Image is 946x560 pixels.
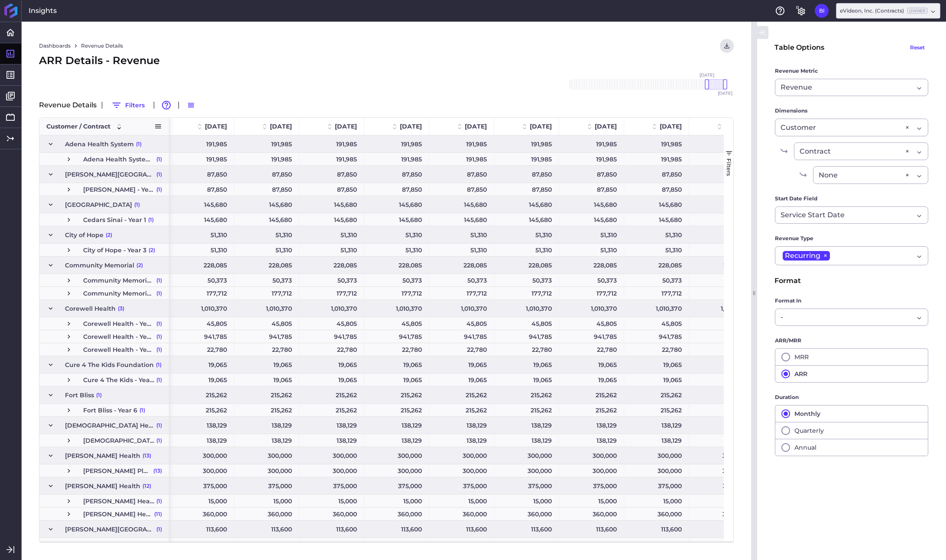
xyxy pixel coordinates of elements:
div: 941,785 [559,330,624,343]
div: 45,805 [429,317,494,330]
div: Press SPACE to select this row. [39,373,169,386]
div: 300,000 [364,447,429,464]
div: 15,000 [429,495,494,507]
div: 215,262 [169,386,234,403]
div: 51,310 [494,244,559,256]
span: × [820,251,830,261]
button: User Menu [815,4,829,18]
div: 1,010,370 [624,300,689,317]
div: 191,985 [689,135,754,152]
div: 1,010,370 [429,300,494,317]
div: 177,712 [624,287,689,299]
div: Press SPACE to select this row. [39,434,169,447]
div: 941,785 [689,330,754,343]
div: 375,000 [169,477,234,494]
div: 45,805 [559,317,624,330]
div: 19,065 [364,373,429,386]
div: 300,000 [429,464,494,477]
div: Dropdown select [836,3,940,19]
div: 87,850 [429,166,494,183]
div: 50,373 [299,274,364,286]
div: Dropdown select [775,309,928,326]
div: 19,065 [559,356,624,373]
div: 300,000 [624,447,689,464]
div: 191,985 [429,153,494,165]
div: 145,680 [624,196,689,213]
div: 191,985 [169,153,234,165]
div: Press SPACE to select this row. [39,135,169,153]
div: 87,850 [364,183,429,196]
div: 1,010,370 [689,300,754,317]
div: 145,680 [234,213,299,226]
div: 300,000 [559,464,624,477]
div: 145,680 [559,196,624,213]
div: 191,985 [494,135,559,152]
div: 22,780 [364,343,429,356]
div: 215,262 [299,386,364,403]
div: 51,310 [559,226,624,243]
div: 215,262 [364,404,429,416]
div: 1,010,370 [559,300,624,317]
div: 19,065 [624,373,689,386]
div: 87,850 [364,166,429,183]
div: 45,805 [299,317,364,330]
div: 941,785 [429,330,494,343]
div: Press SPACE to select this row. [39,274,169,287]
div: 15,000 [364,495,429,507]
div: 22,780 [559,343,624,356]
div: 138,129 [299,417,364,434]
div: 145,680 [559,213,624,226]
div: 300,000 [169,464,234,477]
div: Press SPACE to select this row. [39,300,169,317]
div: Dropdown select [775,119,928,136]
div: 228,085 [364,257,429,274]
div: 51,310 [169,244,234,256]
span: Filters [726,158,732,176]
div: 215,262 [689,404,754,416]
div: 191,985 [624,153,689,165]
div: 228,085 [624,257,689,274]
div: Dropdown select [775,79,928,96]
div: 22,780 [624,343,689,356]
div: 51,310 [689,244,754,256]
div: 145,680 [429,196,494,213]
div: 19,065 [559,373,624,386]
div: 941,785 [494,330,559,343]
div: 145,680 [494,213,559,226]
div: 941,785 [624,330,689,343]
div: 191,985 [559,153,624,165]
div: 300,000 [234,447,299,464]
div: Press SPACE to select this row. [39,343,169,356]
div: 215,262 [494,404,559,416]
div: Dropdown select [775,206,928,224]
button: Help [773,4,787,18]
div: Press SPACE to select this row. [39,257,169,274]
div: 87,850 [299,183,364,196]
div: 228,085 [429,257,494,274]
div: 51,310 [364,244,429,256]
div: 375,000 [624,477,689,494]
div: 215,262 [169,404,234,416]
div: 1,010,370 [169,300,234,317]
div: Dropdown select [775,246,928,265]
div: Press SPACE to select this row. [39,495,169,508]
div: 22,780 [689,343,754,356]
div: 228,085 [689,257,754,274]
div: 15,000 [559,495,624,507]
div: 138,129 [429,417,494,434]
div: 145,680 [364,196,429,213]
div: 138,129 [364,417,429,434]
div: 1,010,370 [364,300,429,317]
div: 375,000 [234,477,299,494]
div: 87,850 [169,183,234,196]
div: 19,065 [169,373,234,386]
div: 138,129 [559,434,624,447]
div: 941,785 [299,330,364,343]
div: Press SPACE to select this row. [39,477,169,495]
div: 177,712 [299,287,364,299]
div: 145,680 [299,213,364,226]
div: Dropdown select [813,166,928,184]
div: 138,129 [689,417,754,434]
div: 177,712 [234,287,299,299]
div: 191,985 [429,135,494,152]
